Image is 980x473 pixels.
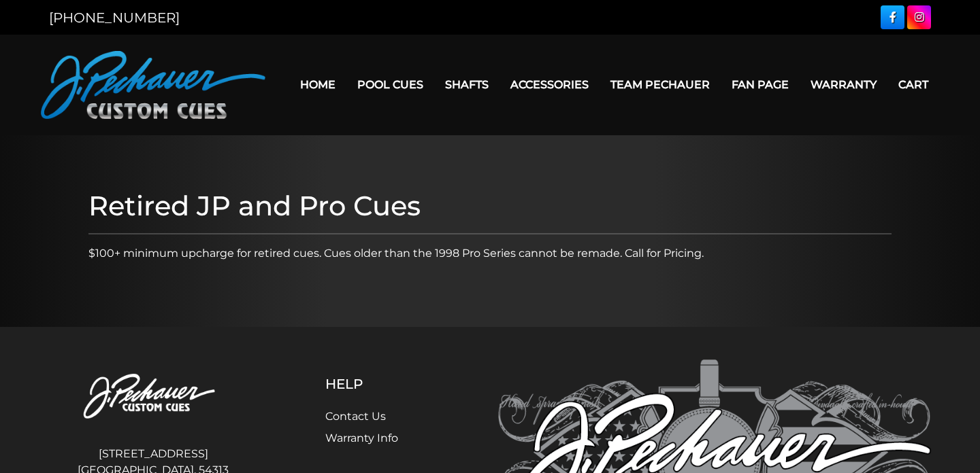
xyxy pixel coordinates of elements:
img: Pechauer Custom Cues [41,51,265,119]
a: Fan Page [721,67,800,102]
a: Cart [887,67,939,102]
a: Contact Us [325,410,386,423]
a: Accessories [500,67,600,102]
a: Warranty Info [325,432,398,444]
a: Pool Cues [346,67,434,102]
h5: Help [325,376,431,392]
a: Warranty [800,67,887,102]
a: Shafts [434,67,500,102]
h1: Retired JP and Pro Cues [88,190,892,222]
p: $100+ minimum upcharge for retired cues. Cues older than the 1998 Pro Series cannot be remade. Ca... [88,245,892,262]
img: Pechauer Custom Cues [49,360,257,435]
a: Team Pechauer [600,67,721,102]
a: [PHONE_NUMBER] [49,10,180,26]
a: Home [289,67,346,102]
